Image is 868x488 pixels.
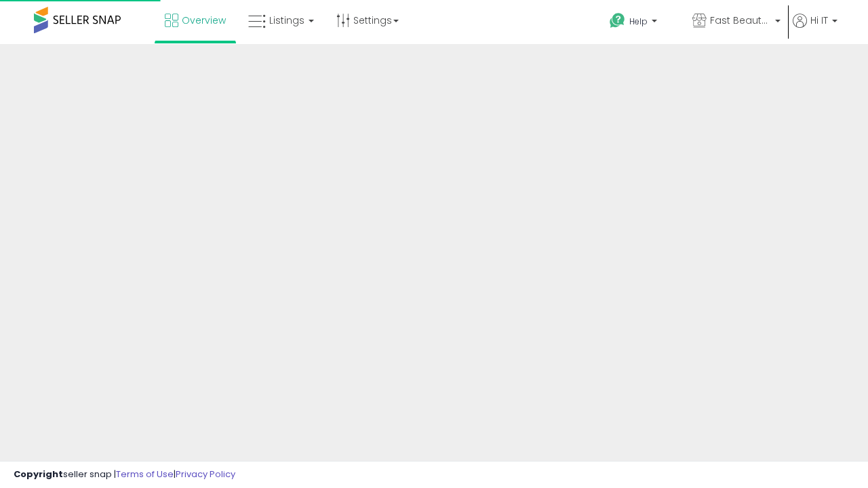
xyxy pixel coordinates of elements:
span: Listings [269,14,304,27]
a: Help [599,2,680,44]
span: Hi IT [810,14,828,27]
i: Get Help [609,12,626,29]
a: Privacy Policy [176,468,235,481]
a: Terms of Use [116,468,174,481]
span: Fast Beauty ([GEOGRAPHIC_DATA]) [710,14,771,27]
span: Help [629,16,648,27]
a: Hi IT [793,14,837,44]
div: seller snap | | [14,468,235,481]
strong: Copyright [14,468,63,481]
span: Overview [182,14,226,27]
